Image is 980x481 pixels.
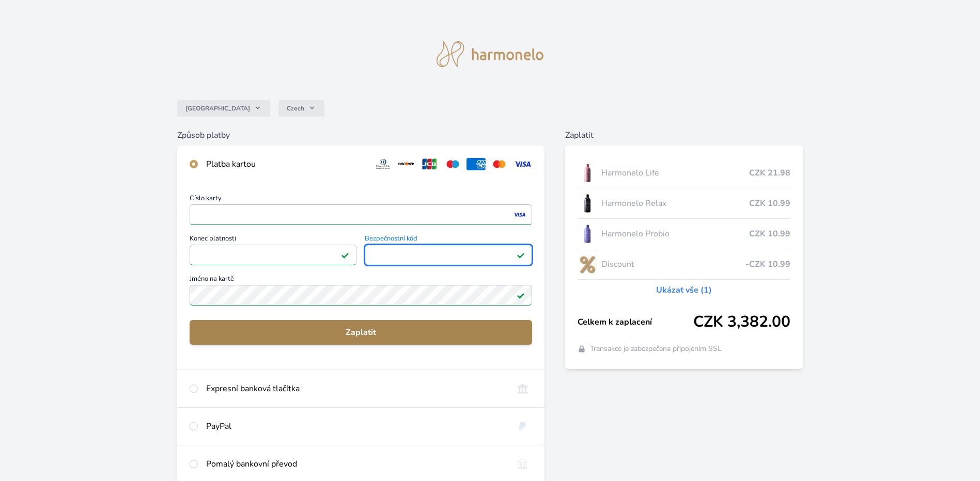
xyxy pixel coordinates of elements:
[513,158,532,170] img: visa.svg
[578,190,597,216] img: CLEAN_RELAX_se_stinem_x-lo.jpg
[601,197,750,210] span: Harmonelo Relax
[601,228,750,240] span: Harmonelo Probio
[601,258,746,270] span: Discount
[656,284,712,296] a: Ukázat vše (1)
[177,129,545,141] h6: Způsob platby
[190,195,532,204] span: Číslo karty
[601,167,750,179] span: Harmonelo Life
[745,258,790,270] span: -CZK 10.99
[369,248,527,262] iframe: Iframe pro bezpečnostní kód
[185,104,250,113] span: [GEOGRAPHIC_DATA]
[490,158,509,170] img: mc.svg
[517,291,525,299] img: Platné pole
[190,285,532,306] input: Jméno na kartěPlatné pole
[512,210,526,219] img: visa
[513,382,532,395] img: onlineBanking_CZ.svg
[693,313,790,331] span: CZK 3,382.00
[190,276,532,285] span: Jméno na kartě
[206,382,505,395] div: Expresní banková tlačítka
[206,458,505,470] div: Pomalý bankovní převod
[513,420,532,432] img: paypal.svg
[190,320,532,345] button: Zaplatit
[443,158,462,170] img: maestro.svg
[578,251,597,277] img: discount-lo.png
[420,158,439,170] img: jcb.svg
[565,129,803,141] h6: Zaplatit
[190,235,356,245] span: Konec platnosti
[365,235,532,245] span: Bezpečnostní kód
[194,207,527,222] iframe: Iframe pro číslo karty
[466,158,486,170] img: amex.svg
[206,420,505,432] div: PayPal
[177,100,270,117] button: [GEOGRAPHIC_DATA]
[437,41,544,67] img: logo.svg
[374,158,393,170] img: diners.svg
[206,158,365,170] div: Platba kartou
[341,251,349,259] img: Platné pole
[749,197,790,210] span: CZK 10.99
[287,104,304,113] span: Czech
[194,248,352,262] iframe: Iframe pro datum vypršení platnosti
[578,316,694,328] span: Celkem k zaplacení
[578,160,597,186] img: CLEAN_LIFE_se_stinem_x-lo.jpg
[397,158,416,170] img: discover.svg
[517,251,525,259] img: Platné pole
[278,100,324,117] button: Czech
[198,326,524,339] span: Zaplatit
[590,344,722,354] span: Transakce je zabezpečena připojením SSL
[749,228,790,240] span: CZK 10.99
[749,167,790,179] span: CZK 21.98
[578,221,597,247] img: CLEAN_PROBIO_se_stinem_x-lo.jpg
[513,458,532,470] img: bankTransfer_IBAN.svg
